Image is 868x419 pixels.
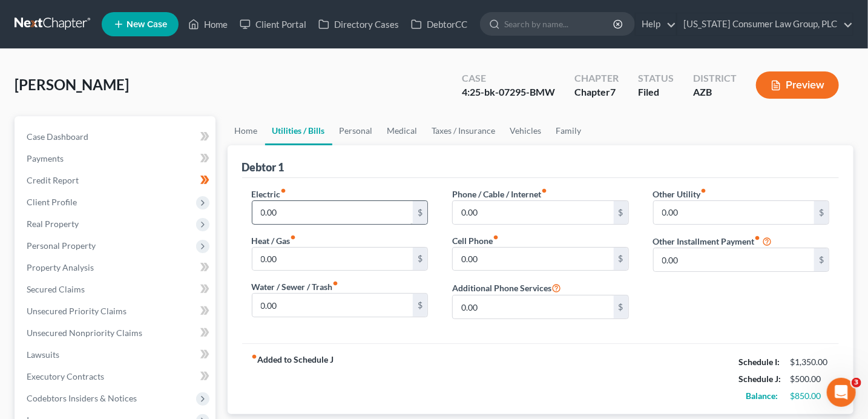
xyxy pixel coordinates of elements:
input: -- [654,201,815,224]
a: Utilities / Bills [265,116,332,145]
i: fiber_manual_record [755,235,761,241]
input: Search by name... [504,13,615,35]
strong: Added to Schedule J [252,354,334,404]
span: Executory Contracts [27,371,104,381]
a: Help [636,13,676,35]
span: Property Analysis [27,262,94,272]
input: -- [252,248,413,271]
div: $ [614,201,628,224]
a: Unsecured Priority Claims [17,300,215,322]
div: Case [462,71,555,85]
span: Client Profile [27,197,77,207]
span: Real Property [27,219,79,229]
div: Chapter [574,71,619,85]
span: Personal Property [27,240,96,251]
a: Taxes / Insurance [425,116,503,145]
input: -- [252,201,413,224]
label: Cell Phone [452,234,499,247]
div: District [693,71,737,85]
label: Other Installment Payment [653,235,761,248]
div: Chapter [574,85,619,99]
strong: Schedule J: [738,374,781,384]
a: Client Portal [234,13,312,35]
strong: Balance: [746,391,778,401]
label: Phone / Cable / Internet [452,188,547,200]
i: fiber_manual_record [541,188,547,194]
a: Case Dashboard [17,126,215,148]
a: Personal [332,116,380,145]
input: -- [453,295,614,318]
span: Credit Report [27,175,79,185]
div: $ [413,294,427,317]
i: fiber_manual_record [701,188,707,194]
a: Family [549,116,589,145]
button: Preview [756,71,839,99]
span: Case Dashboard [27,131,88,142]
div: 4:25-bk-07295-BMW [462,85,555,99]
a: Vehicles [503,116,549,145]
i: fiber_manual_record [281,188,287,194]
a: [US_STATE] Consumer Law Group, PLC [677,13,853,35]
div: $ [614,248,628,271]
span: 7 [610,86,616,97]
a: Home [182,13,234,35]
label: Additional Phone Services [452,280,561,295]
a: Directory Cases [312,13,405,35]
div: $500.00 [790,373,829,385]
a: Payments [17,148,215,170]
a: Property Analysis [17,257,215,279]
a: Unsecured Nonpriority Claims [17,322,215,344]
input: -- [453,201,614,224]
a: Home [228,116,265,145]
iframe: Intercom live chat [827,378,856,407]
a: Credit Report [17,170,215,191]
input: -- [252,294,413,317]
i: fiber_manual_record [493,234,499,240]
div: Debtor 1 [242,160,284,174]
i: fiber_manual_record [252,354,258,360]
div: $1,350.00 [790,356,829,368]
span: Codebtors Insiders & Notices [27,393,137,403]
a: Secured Claims [17,279,215,300]
div: Filed [638,85,674,99]
span: New Case [127,20,167,29]
label: Electric [252,188,287,200]
label: Water / Sewer / Trash [252,280,339,293]
div: $ [614,295,628,318]
strong: Schedule I: [738,357,780,367]
span: 3 [852,378,861,388]
i: fiber_manual_record [291,234,297,240]
span: Lawsuits [27,349,59,360]
a: Medical [380,116,425,145]
label: Heat / Gas [252,234,297,247]
i: fiber_manual_record [333,280,339,286]
div: $ [814,248,829,271]
input: -- [453,248,614,271]
div: Status [638,71,674,85]
a: DebtorCC [405,13,473,35]
span: [PERSON_NAME] [15,76,129,93]
span: Unsecured Nonpriority Claims [27,328,142,338]
a: Lawsuits [17,344,215,366]
span: Unsecured Priority Claims [27,306,127,316]
span: Secured Claims [27,284,85,294]
label: Other Utility [653,188,707,200]
span: Payments [27,153,64,163]
div: $ [413,248,427,271]
div: $850.00 [790,390,829,402]
div: AZB [693,85,737,99]
div: $ [814,201,829,224]
input: -- [654,248,815,271]
a: Executory Contracts [17,366,215,388]
div: $ [413,201,427,224]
